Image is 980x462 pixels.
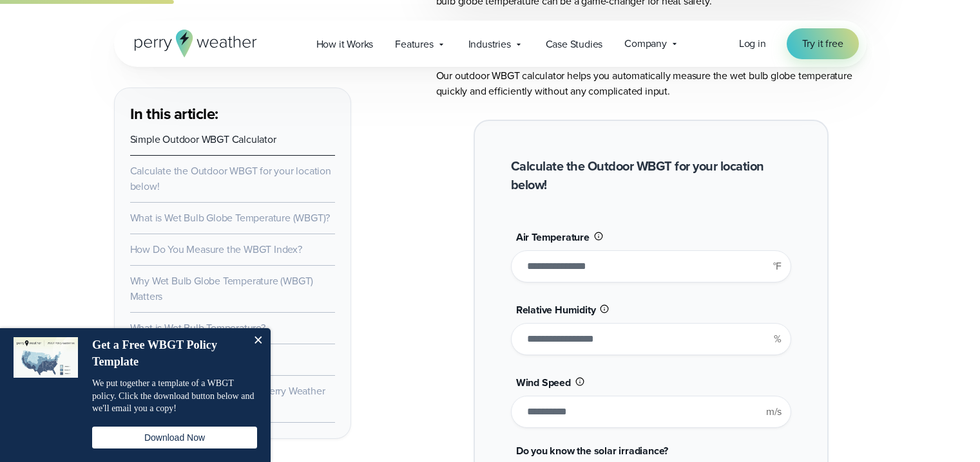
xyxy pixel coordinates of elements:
[92,427,257,448] button: Download Now
[14,337,78,378] img: dialog featured image
[624,36,667,51] span: Company
[130,320,265,335] a: What is Wet Bulb Temperature?
[739,36,766,51] span: Log in
[130,273,314,304] a: Why Wet Bulb Globe Temperature (WBGT) Matters
[305,31,385,57] a: How it Works
[802,36,843,51] span: Try it free
[739,36,766,51] a: Log in
[130,132,276,147] a: Simple Outdoor WBGT Calculator
[516,443,668,458] span: Do you know the solar irradiance?
[511,157,791,194] h2: Calculate the Outdoor WBGT for your location below!
[516,375,571,390] span: Wind Speed
[92,337,244,370] h4: Get a Free WBGT Policy Template
[395,37,433,52] span: Features
[516,230,590,245] span: Air Temperature
[92,377,257,415] p: We put together a template of a WBGT policy. Click the download button below and we'll email you ...
[535,31,614,57] a: Case Studies
[546,37,603,52] span: Case Studies
[130,163,331,194] a: Calculate the Outdoor WBGT for your location below!
[130,242,302,257] a: How Do You Measure the WBGT Index?
[468,37,511,52] span: Industries
[245,328,271,354] button: Close
[516,302,596,317] span: Relative Humidity
[130,104,335,124] h3: In this article:
[130,210,331,225] a: What is Wet Bulb Globe Temperature (WBGT)?
[436,68,867,99] p: Our outdoor WBGT calculator helps you automatically measure the wet bulb globe temperature quickl...
[316,37,374,52] span: How it Works
[787,28,859,59] a: Try it free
